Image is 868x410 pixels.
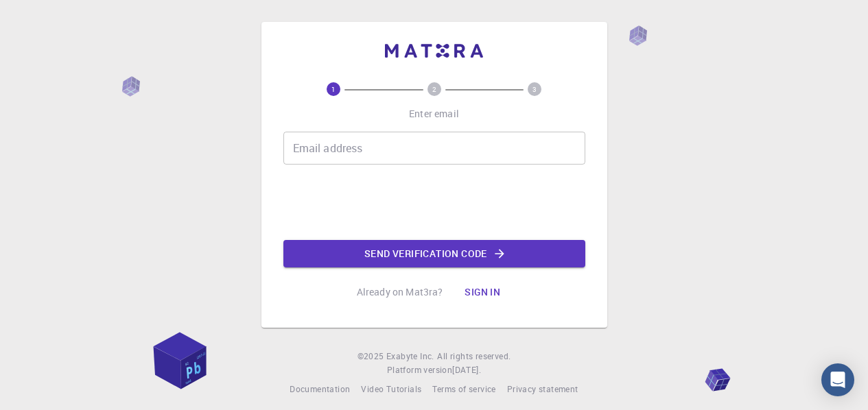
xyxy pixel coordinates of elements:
span: All rights reserved. [437,350,511,363]
p: Enter email [409,107,459,121]
text: 2 [432,84,436,94]
a: Privacy statement [507,383,578,396]
a: Documentation [290,383,350,396]
div: Open Intercom Messenger [821,363,854,396]
button: Send verification code [283,240,585,267]
a: Video Tutorials [361,383,421,396]
text: 3 [532,84,537,94]
text: 1 [331,84,336,94]
span: Documentation [290,383,350,394]
span: © 2025 [357,350,386,363]
button: Sign in [454,278,511,306]
p: Already on Mat3ra? [357,285,443,299]
span: Terms of service [432,383,495,394]
span: Video Tutorials [361,383,421,394]
span: [DATE] . [452,364,481,375]
iframe: reCAPTCHA [330,176,539,229]
a: [DATE]. [452,363,481,377]
a: Terms of service [432,383,495,396]
span: Privacy statement [507,383,578,394]
span: Platform version [387,363,452,377]
span: Exabyte Inc. [386,350,434,361]
a: Exabyte Inc. [386,350,434,363]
